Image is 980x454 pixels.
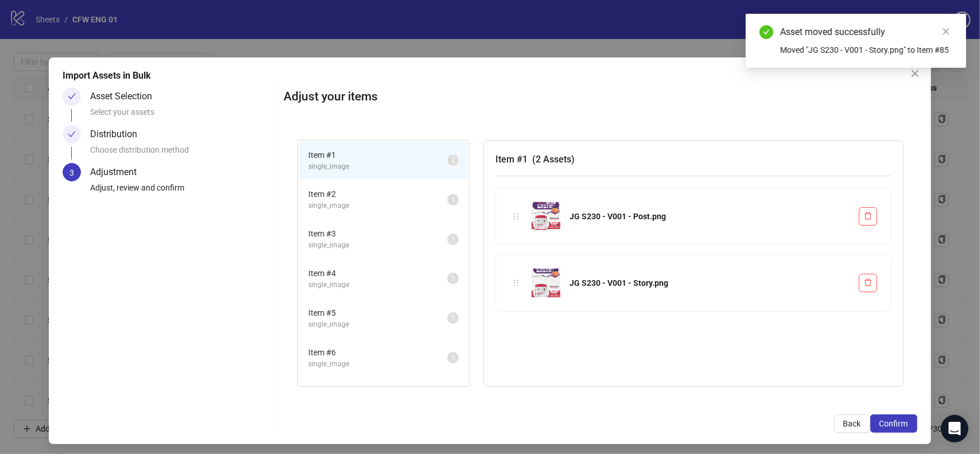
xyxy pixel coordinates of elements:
sup: 2 [447,154,459,166]
sup: 1 [447,273,459,284]
sup: 1 [447,352,459,363]
span: close [942,28,950,36]
div: holder [510,210,522,223]
sup: 1 [447,194,459,205]
span: 1 [451,354,455,362]
div: Adjust, review and confirm [90,181,274,201]
span: check [68,92,76,100]
span: single_image [308,319,447,330]
span: Confirm [880,419,908,428]
div: Moved "JG S230 - V001 - Story.png" to Item #85 [780,44,952,56]
a: Close [940,25,952,38]
span: check-circle [760,25,773,39]
span: holder [512,212,520,220]
span: single_image [308,161,447,172]
div: holder [510,277,522,289]
button: Confirm [870,414,917,433]
span: 3 [69,168,74,177]
span: 1 [451,314,455,322]
div: JG S230 - V001 - Post.png [570,210,849,223]
span: Item # 5 [308,306,447,319]
span: delete [864,212,872,220]
sup: 1 [447,312,459,324]
h2: Adjust your items [284,87,917,106]
span: single_image [308,200,447,211]
div: Open Intercom Messenger [941,415,969,443]
span: single_image [308,280,447,290]
span: 1 [451,196,455,204]
button: Back [834,414,870,433]
span: holder [512,279,520,287]
span: 1 [451,235,455,243]
div: Distribution [90,125,146,143]
span: Item # 3 [308,227,447,240]
img: JG S230 - V001 - Story.png [532,269,560,297]
span: Back [843,419,861,428]
span: Item # 6 [308,346,447,359]
div: Asset moved successfully [780,25,952,39]
span: Item # 7 [308,386,447,398]
div: Choose distribution method [90,143,274,163]
div: Adjustment [90,163,146,181]
span: check [68,130,76,138]
span: delete [864,278,872,286]
span: single_image [308,359,447,370]
div: Import Assets in Bulk [63,69,917,83]
span: 1 [451,274,455,282]
button: Delete [859,274,877,292]
sup: 1 [447,234,459,245]
span: Item # 4 [308,267,447,280]
div: Select your assets [90,106,274,125]
span: single_image [308,240,447,251]
span: 2 [451,156,455,164]
div: Asset Selection [90,87,161,106]
div: JG S230 - V001 - Story.png [570,277,849,289]
h3: Item # 1 [495,152,891,166]
button: Delete [859,207,877,226]
span: Item # 2 [308,188,447,200]
span: Item # 1 [308,149,447,161]
span: ( 2 Assets ) [532,154,575,165]
img: JG S230 - V001 - Post.png [532,202,560,231]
